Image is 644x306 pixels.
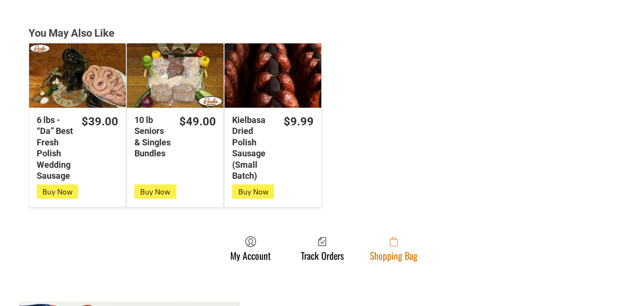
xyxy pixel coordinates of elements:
div: 10 lb Seniors & Singles Bundles [134,114,171,159]
a: Track Orders [296,236,348,261]
button: Buy Now [134,184,176,199]
a: Shopping Bag [365,236,422,261]
div: $39.00 [82,114,118,129]
span: Buy Now [42,187,72,196]
a: $39.006 lbs - “Da” Best Fresh Polish Wedding Sausage [29,114,126,181]
button: Buy Now [37,184,78,199]
span: Buy Now [238,187,268,196]
div: Kielbasa Dried Polish Sausage (Small Batch) [232,114,276,181]
button: Buy Now [232,184,274,199]
a: 6 lbs - “Da” Best Fresh Polish Wedding Sausage [29,43,126,108]
a: My Account [225,236,276,261]
a: 10 lb Seniors &amp; Singles Bundles [127,43,224,108]
a: Kielbasa Dried Polish Sausage (Small Batch) [225,43,321,108]
div: You May Also Like [29,27,615,41]
div: 6 lbs - “Da” Best Fresh Polish Wedding Sausage [37,114,73,181]
div: $9.99 [284,114,314,129]
a: $49.0010 lb Seniors & Singles Bundles [127,114,224,159]
a: $9.99Kielbasa Dried Polish Sausage (Small Batch) [225,114,321,181]
div: $49.00 [179,114,216,129]
span: Buy Now [140,187,170,196]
